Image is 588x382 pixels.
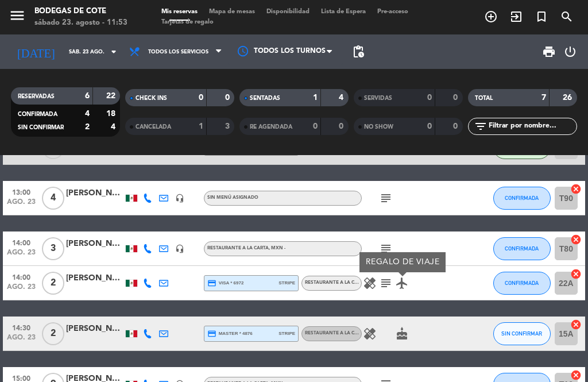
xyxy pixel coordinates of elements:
span: Mis reservas [156,9,203,15]
button: menu [9,7,26,28]
i: healing [363,327,377,341]
span: 13:00 [7,185,36,198]
i: cancel [570,234,582,245]
span: RESTAURANTE A LA CARTA [207,246,285,250]
button: CONFIRMADA [493,272,551,295]
strong: 0 [313,122,318,130]
span: , MXN - [269,246,285,250]
strong: 26 [563,94,574,102]
strong: 0 [427,94,432,102]
i: headset_mic [175,244,184,253]
span: 2 [42,322,64,345]
strong: 4 [339,94,346,102]
span: RE AGENDADA [250,124,292,130]
span: ago. 23 [7,334,36,347]
span: TOTAL [475,95,493,101]
span: Reserva especial [529,7,554,26]
span: 14:30 [7,321,36,334]
i: credit_card [207,329,216,338]
span: RESTAURANTE A LA CARTA [305,280,366,285]
i: subject [379,191,393,205]
span: BUSCAR [554,7,579,26]
span: 14:00 [7,270,36,283]
span: WALK IN [504,7,529,26]
strong: 0 [225,94,232,102]
span: print [542,45,556,59]
span: stripe [278,330,295,337]
span: 3 [42,237,64,260]
strong: 2 [85,123,90,131]
span: CONFIRMADA [505,280,539,286]
div: Bodegas de Cote [34,6,127,17]
i: add_circle_outline [484,10,498,24]
span: RESERVADAS [18,94,55,99]
span: 2 [42,272,64,295]
i: turned_in_not [535,10,548,24]
span: SIN CONFIRMAR [501,330,542,337]
strong: 22 [106,92,118,100]
strong: 1 [199,122,203,130]
span: SERVIDAS [364,95,392,101]
i: cancel [570,369,582,381]
input: Filtrar por nombre... [488,120,577,133]
span: ago. 23 [7,198,36,211]
strong: 0 [427,122,432,130]
span: CHECK INS [136,95,167,101]
i: menu [9,7,26,24]
i: cancel [570,319,582,330]
span: Mapa de mesas [203,9,261,15]
strong: 0 [339,122,346,130]
i: [DATE] [9,40,63,63]
span: Tarjetas de regalo [156,19,219,25]
strong: 3 [225,122,232,130]
strong: 0 [199,94,203,102]
span: Todos los servicios [148,49,208,55]
i: cancel [570,268,582,280]
span: SIN CONFIRMAR [18,125,64,130]
span: Disponibilidad [261,9,315,15]
button: SIN CONFIRMAR [493,322,551,345]
i: filter_list [474,119,488,133]
strong: 18 [106,110,118,118]
span: ago. 23 [7,283,36,296]
strong: 4 [111,123,118,131]
span: master * 4876 [207,329,253,338]
i: exit_to_app [509,10,523,24]
span: CONFIRMADA [505,195,539,201]
span: Pre-acceso [372,9,414,15]
strong: 7 [541,94,546,102]
i: subject [379,276,393,290]
span: visa * 6972 [207,279,243,288]
span: Sin menú asignado [207,195,258,200]
i: airplanemode_active [395,276,409,290]
strong: 0 [453,94,460,102]
i: power_settings_new [563,45,577,59]
strong: 1 [313,94,318,102]
span: pending_actions [351,45,365,59]
i: credit_card [207,279,216,288]
span: CONFIRMADA [505,245,539,252]
strong: 6 [85,92,90,100]
button: CONFIRMADA [493,187,551,210]
span: CANCELADA [136,124,171,130]
span: RESTAURANTE A LA CARTA [305,331,366,335]
span: Lista de Espera [315,9,372,15]
span: CONFIRMADA [18,111,57,117]
i: subject [379,242,393,256]
div: [PERSON_NAME] [66,272,123,285]
span: SENTADAS [250,95,280,101]
i: cake [395,327,409,341]
span: RESERVAR MESA [478,7,504,26]
button: CONFIRMADA [493,237,551,260]
i: headset_mic [175,194,184,203]
i: arrow_drop_down [107,45,121,59]
i: search [560,10,574,24]
div: [PERSON_NAME] [66,322,123,335]
span: NO SHOW [364,124,393,130]
div: LOG OUT [560,34,579,69]
div: REGALO DE VIAJE [359,252,446,272]
i: cancel [570,183,582,195]
strong: 4 [85,110,90,118]
strong: 0 [453,122,460,130]
i: healing [363,276,377,290]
